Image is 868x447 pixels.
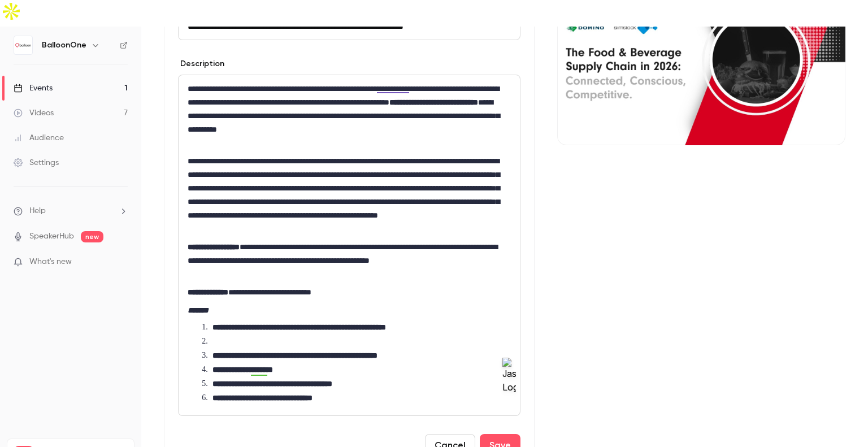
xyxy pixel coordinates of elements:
div: Settings [14,157,59,168]
h6: BalloonOne [42,40,86,51]
span: new [81,231,103,242]
label: Description [178,58,224,70]
li: help-dropdown-opener [14,205,128,217]
section: description [178,75,520,416]
div: Events [14,83,53,94]
div: editor [179,75,520,415]
span: Help [29,205,46,217]
a: SpeakerHub [29,231,74,242]
span: What's new [29,256,72,268]
div: Audience [14,132,64,144]
div: Videos [14,107,54,119]
img: BalloonOne [14,36,32,54]
iframe: Noticeable Trigger [114,257,128,267]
